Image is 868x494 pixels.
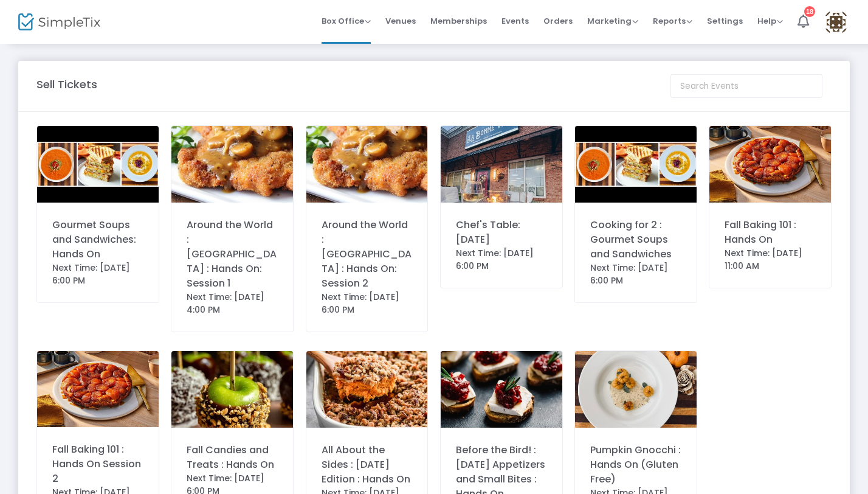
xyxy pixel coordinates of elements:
[456,218,547,247] div: Chef's Table: [DATE]
[187,218,278,291] div: Around the World : [GEOGRAPHIC_DATA] : Hands On: Session 1
[670,74,822,98] input: Search Events
[52,442,143,486] div: Fall Baking 101 : Hands On Session 2
[187,443,278,472] div: Fall Candies and Treats : Hands On
[804,6,815,17] div: 18
[456,247,547,273] div: Next Time: [DATE] 6:00 PM
[36,76,97,92] m-panel-title: Sell Tickets
[725,218,816,247] div: Fall Baking 101 : Hands On
[322,443,413,487] div: All About the Sides : [DATE] Edition : Hands On
[52,262,143,287] div: Next Time: [DATE] 6:00 PM
[322,15,371,27] span: Box Office
[653,15,692,27] span: Reports
[441,126,562,203] img: 638889621787687558638889590712191304638859592315042301638747976209478327appalachia.jpg
[590,262,681,287] div: Next Time: [DATE] 6:00 PM
[707,5,743,37] span: Settings
[575,351,697,428] img: pumpkingnocchi.jpg
[306,351,428,428] img: thanksgivingsides.jpg
[441,351,562,428] img: thanksgivingapps.jpg
[306,126,428,203] img: 638889613324548422germany.jpg
[543,5,573,37] span: Orders
[501,5,529,37] span: Events
[709,126,831,203] img: fallbakingclass.jpg
[322,218,413,291] div: Around the World : [GEOGRAPHIC_DATA] : Hands On: Session 2
[37,126,159,203] img: soupsandsammie.jpg
[187,291,278,316] div: Next Time: [DATE] 4:00 PM
[575,126,697,203] img: gourmet.JPG
[757,15,783,27] span: Help
[52,218,143,262] div: Gourmet Soups and Sandwiches: Hands On
[590,443,681,487] div: Pumpkin Gnocchi : Hands On (Gluten Free)
[171,126,293,203] img: germany.jpg
[385,5,416,37] span: Venues
[587,15,638,27] span: Marketing
[322,291,413,316] div: Next Time: [DATE] 6:00 PM
[37,351,159,428] img: 638924400118592566fallbakingclass.jpg
[590,218,681,262] div: Cooking for 2 : Gourmet Soups and Sandwiches
[725,247,816,273] div: Next Time: [DATE] 11:00 AM
[430,5,487,37] span: Memberships
[171,351,293,428] img: falltreats.jpg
